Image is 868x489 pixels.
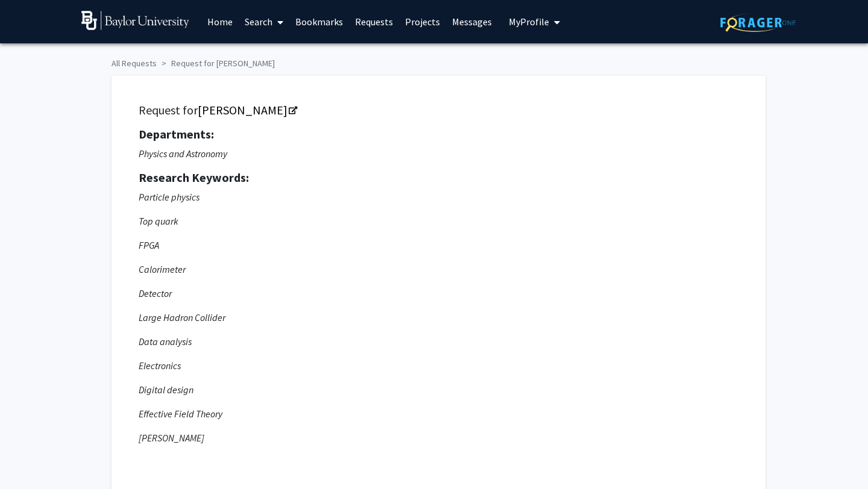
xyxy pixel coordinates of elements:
p: Particle physics [139,190,738,204]
a: Search [239,1,289,43]
p: [PERSON_NAME] [139,431,738,445]
strong: Research Keywords: [139,170,249,185]
span: My Profile [509,16,549,28]
p: Digital design [139,382,738,397]
p: Large Hadron Collider [139,310,738,325]
a: Projects [399,1,446,43]
p: Calorimeter [139,262,738,276]
p: Top quark [139,214,738,228]
p: Effective Field Theory [139,406,738,421]
i: Physics and Astronomy [139,148,227,160]
a: Bookmarks [289,1,349,43]
h5: Request for [139,103,738,117]
a: Opens in a new tab [198,102,296,117]
a: Home [201,1,239,43]
p: Data analysis [139,334,738,349]
iframe: Chat [9,435,51,480]
a: Requests [349,1,399,43]
p: Detector [139,286,738,301]
strong: Departments: [139,126,214,142]
p: Electronics [139,358,738,373]
p: FPGA [139,238,738,252]
ol: breadcrumb [112,52,756,70]
a: All Requests [112,58,157,69]
img: ForagerOne Logo [720,13,796,32]
img: Baylor University Logo [81,11,189,30]
a: Messages [446,1,498,43]
li: Request for [PERSON_NAME] [157,57,275,70]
